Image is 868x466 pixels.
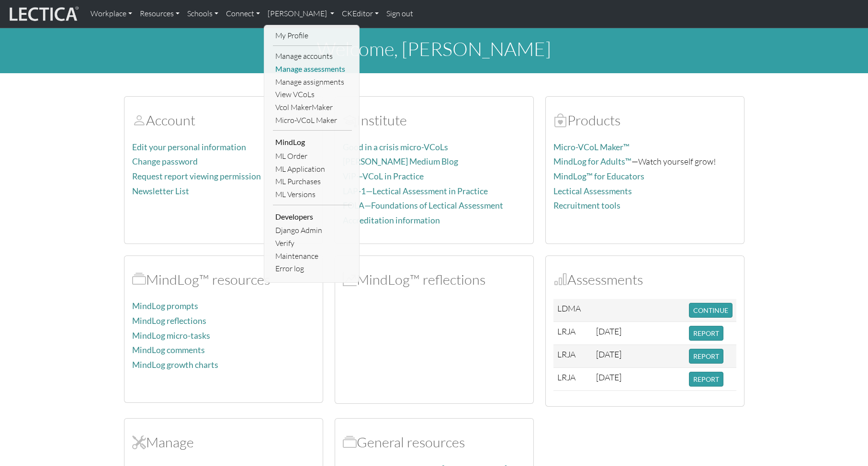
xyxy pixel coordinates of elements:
td: LDMA [553,299,592,322]
h2: MindLog™ reflections [343,271,526,288]
a: ML Versions [273,188,352,201]
a: Edit your personal information [132,142,246,152]
p: —Watch yourself grow! [553,155,736,168]
a: Good in a crisis micro-VCoLs [343,142,448,152]
a: MindLog micro-tasks [132,331,210,341]
a: My Profile [273,29,352,42]
span: Resources [343,433,357,451]
a: Change password [132,156,198,166]
a: Manage accounts [273,50,352,63]
a: Error log [273,262,352,275]
a: Workplace [87,4,136,24]
h2: Products [553,112,736,129]
a: ViP—VCoL in Practice [343,171,424,181]
a: MindLog for Adults™ [553,156,631,166]
a: Resources [136,4,183,24]
h2: Institute [343,112,526,129]
span: [DATE] [596,349,621,359]
a: Accreditation information [343,215,440,225]
td: LRJA [553,368,592,391]
span: MindLog™ resources [132,271,146,288]
a: ML Purchases [273,175,352,188]
a: Manage assessments [273,63,352,76]
h2: Assessments [553,271,736,288]
a: View VCoLs [273,88,352,101]
span: Products [553,111,567,129]
a: Lectical Assessments [553,186,632,196]
td: LRJA [553,345,592,368]
a: Sign out [383,4,417,24]
span: [DATE] [596,372,621,382]
a: Vcol MakerMaker [273,101,352,114]
li: Developers [273,209,352,224]
button: CONTINUE [689,303,733,318]
h2: Manage [132,434,315,451]
a: FOLA—Foundations of Lectical Assessment [343,200,503,211]
a: MindLog™ for Educators [553,171,644,181]
a: Maintenance [273,250,352,263]
a: Micro-VCoL Maker™ [553,142,630,152]
a: MindLog reflections [132,316,206,326]
a: [PERSON_NAME] [264,4,338,24]
li: MindLog [273,134,352,150]
h2: Account [132,112,315,129]
button: REPORT [689,326,723,341]
span: [DATE] [596,326,621,336]
td: LRJA [553,322,592,345]
a: Connect [222,4,264,24]
span: Account [132,111,146,129]
h2: MindLog™ resources [132,271,315,288]
span: Manage [132,433,146,451]
a: Micro-VCoL Maker [273,114,352,127]
span: Assessments [553,271,567,288]
a: ML Application [273,163,352,176]
ul: [PERSON_NAME] [273,29,352,275]
a: Newsletter List [132,186,189,196]
a: MindLog prompts [132,301,198,311]
a: MindLog comments [132,345,205,355]
img: lecticalive [7,5,79,23]
a: Request report viewing permission [132,171,261,181]
button: REPORT [689,349,723,364]
a: LAP-1—Lectical Assessment in Practice [343,186,488,196]
a: CKEditor [338,4,383,24]
a: Django Admin [273,224,352,237]
button: REPORT [689,372,723,387]
a: Manage assignments [273,76,352,89]
a: Schools [183,4,222,24]
a: MindLog growth charts [132,360,218,370]
h2: General resources [343,434,526,451]
a: ML Order [273,150,352,163]
a: Verify [273,237,352,250]
a: Recruitment tools [553,200,620,211]
a: [PERSON_NAME] Medium Blog [343,156,458,166]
